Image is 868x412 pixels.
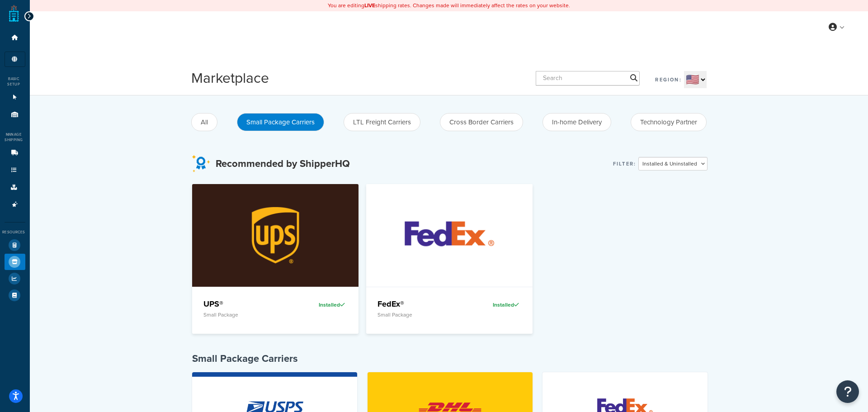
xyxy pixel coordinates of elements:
li: Advanced Features [5,196,25,213]
li: Origins [5,106,25,123]
li: Dashboard [5,29,25,46]
h1: Marketplace [191,68,269,88]
p: Small Package [377,312,463,318]
button: Cross Border Carriers [440,113,523,131]
label: Region: [655,73,681,86]
li: Marketplace [5,254,25,270]
h4: FedEx® [377,298,463,309]
li: Test Your Rates [5,237,25,253]
li: Carriers [5,145,25,161]
button: LTL Freight Carriers [344,113,420,131]
li: Help Docs [5,287,25,303]
h4: UPS® [203,298,289,309]
a: FedEx®FedEx®Small PackageInstalled [366,184,533,334]
button: All [191,113,217,131]
button: Technology Partner [631,113,707,131]
label: Filter: [613,157,636,170]
button: Small Package Carriers [237,113,324,131]
h3: Recommended by ShipperHQ [216,158,350,169]
p: Small Package [203,312,289,318]
input: Search [536,71,640,85]
a: UPS®UPS®Small PackageInstalled [192,184,359,334]
img: UPS® [212,184,340,286]
div: Installed [296,298,347,311]
h4: Small Package Carriers [192,352,708,365]
div: Installed [470,298,521,311]
button: In-home Delivery [542,113,611,131]
button: Open Resource Center [836,380,859,403]
li: Boxes [5,179,25,196]
li: Analytics [5,270,25,287]
li: Shipping Rules [5,162,25,179]
img: FedEx® [386,184,514,286]
b: LIVE [364,1,375,9]
li: Websites [5,89,25,106]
